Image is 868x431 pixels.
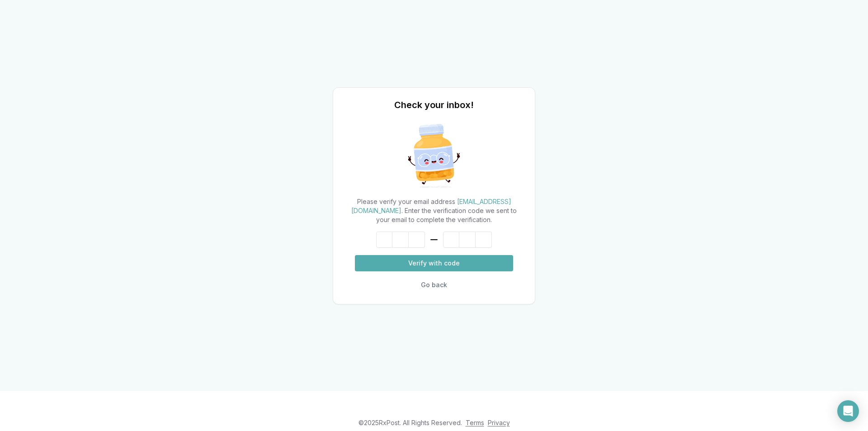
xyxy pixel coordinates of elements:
[394,99,474,111] h1: Check your inbox!
[466,419,484,426] a: Terms
[355,255,513,271] button: Verify with code
[488,419,510,426] a: Privacy
[400,122,468,190] img: Excited Pill Bottle
[837,400,859,422] div: Open Intercom Messenger
[344,197,524,224] div: Please verify your email address . Enter the verification code we sent to your email to complete ...
[355,277,513,293] button: Go back
[351,198,511,214] span: [EMAIL_ADDRESS][DOMAIN_NAME]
